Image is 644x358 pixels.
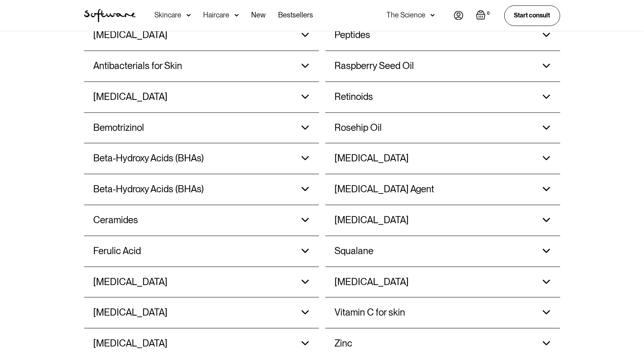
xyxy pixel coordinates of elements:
h3: Bemotrizinol [94,122,144,134]
img: Software Logo [84,9,136,22]
h3: Peptides [335,29,371,41]
h3: Ferulic Acid [94,245,141,257]
div: 0 [486,10,492,17]
h3: [MEDICAL_DATA] Agent [335,184,434,195]
h3: [MEDICAL_DATA] [94,91,168,103]
div: Skincare [155,11,182,19]
h3: [MEDICAL_DATA] [94,29,168,41]
h3: Rosehip Oil [335,122,382,134]
img: arrow down [431,11,435,19]
div: Haircare [204,11,230,19]
div: The Science [387,11,426,19]
h3: Raspberry Seed Oil [335,60,414,72]
a: Open empty cart [476,10,492,21]
h3: Beta-Hydroxy Acids (BHAs) [94,153,204,164]
h3: Vitamin C for skin [335,307,406,318]
h3: Beta-Hydroxy Acids (BHAs) [94,184,204,195]
h3: [MEDICAL_DATA] [335,153,409,164]
h3: [MEDICAL_DATA] [335,214,409,226]
h3: [MEDICAL_DATA] [94,338,168,349]
h3: Ceramides [94,214,138,226]
h3: [MEDICAL_DATA] [94,276,168,288]
h3: Antibacterials for Skin [94,60,183,72]
a: Start consult [504,5,560,25]
h3: Retinoids [335,91,373,103]
h3: [MEDICAL_DATA] [94,307,168,318]
a: home [84,9,136,22]
img: arrow down [186,11,191,19]
img: arrow down [235,11,239,19]
h3: Squalane [335,245,374,257]
h3: [MEDICAL_DATA] [335,276,409,288]
h3: Zinc [335,338,353,349]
